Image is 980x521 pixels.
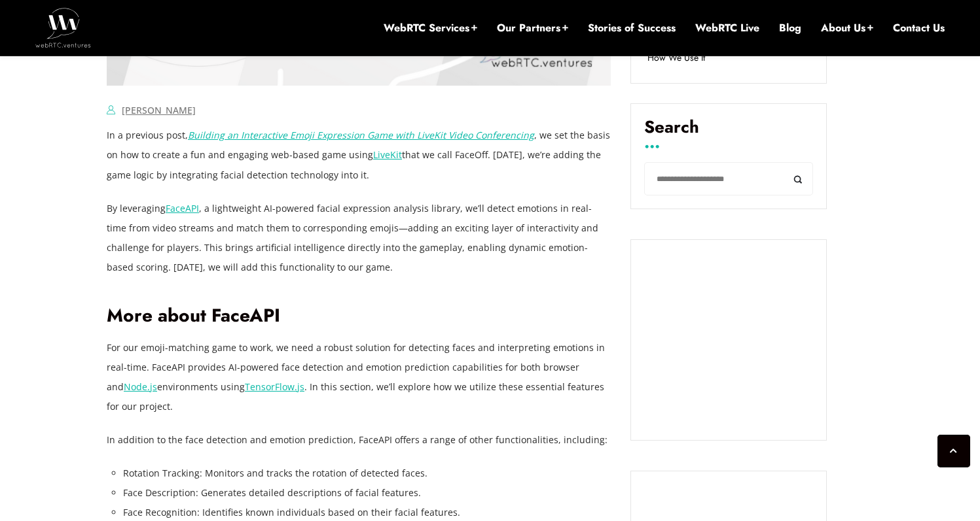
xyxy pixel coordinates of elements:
img: WebRTC.ventures [35,8,91,47]
p: By leveraging , a lightweight AI-powered facial expression analysis library, we’ll detect emotion... [107,199,611,277]
a: LiveKit [373,148,402,161]
a: Building an Interactive Emoji Expression Game with LiveKit Video Conferencing [188,129,534,141]
a: [PERSON_NAME] [122,104,196,116]
a: WebRTC Live [695,21,759,35]
li: Face Description: Generates detailed descriptions of facial features. [123,483,611,503]
p: For our emoji-matching game to work, we need a robust solution for detecting faces and interpreti... [107,338,611,416]
label: Search [644,117,813,147]
a: Our Partners [497,21,568,35]
a: TensorFlow.js [245,380,304,393]
a: Why Postman Is Our Go‑To API Testing Tool and How We Use It [647,20,725,63]
p: In addition to the face detection and emotion prediction, FaceAPI offers a range of other functio... [107,430,611,450]
a: Node.js [124,380,157,393]
iframe: Embedded CTA [644,253,813,427]
h2: More about FaceAPI [107,305,611,328]
a: FaceAPI [166,202,199,214]
li: Rotation Tracking: Monitors and tracks the rotation of detected faces. [123,463,611,483]
a: Contact Us [893,21,945,35]
p: In a previous post, , we set the basis on how to create a fun and engaging web-based game using t... [107,126,611,184]
button: Search [784,162,813,195]
a: Stories of Success [588,21,676,35]
a: WebRTC Services [384,21,477,35]
a: Blog [779,21,801,35]
a: About Us [821,21,873,35]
